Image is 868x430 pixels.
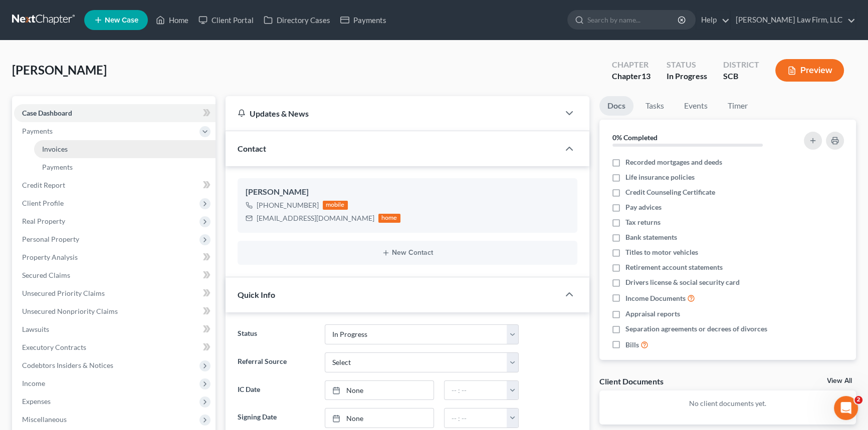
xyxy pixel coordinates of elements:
span: Payments [22,127,53,135]
a: Property Analysis [14,248,215,266]
span: 2 [854,396,862,404]
span: Case Dashboard [22,109,72,117]
label: Status [233,324,320,344]
a: Timer [720,96,756,116]
a: Lawsuits [14,320,215,338]
span: Unsecured Priority Claims [22,289,105,297]
div: [PERSON_NAME] [246,186,569,198]
a: Invoices [34,140,215,158]
div: home [378,214,400,223]
a: None [325,381,433,400]
a: Case Dashboard [14,104,215,122]
span: Separation agreements or decrees of divorces [625,324,767,334]
input: Search by name... [587,11,679,29]
span: Property Analysis [22,253,78,261]
div: [PHONE_NUMBER] [257,200,319,210]
a: Executory Contracts [14,338,215,356]
div: Updates & News [238,108,547,119]
label: Signing Date [233,408,320,428]
a: Unsecured Priority Claims [14,284,215,302]
a: Directory Cases [259,11,335,29]
span: Drivers license & social security card [625,277,740,287]
div: [EMAIL_ADDRESS][DOMAIN_NAME] [257,213,374,223]
span: Pay advices [625,202,662,212]
span: Expenses [22,397,51,405]
div: Chapter [612,59,650,71]
a: Docs [599,96,633,116]
span: Payments [42,163,73,171]
span: Executory Contracts [22,343,86,351]
span: Titles to motor vehicles [625,247,698,257]
label: IC Date [233,380,320,400]
p: No client documents yet. [607,398,848,408]
iframe: Intercom live chat [834,396,858,420]
span: Codebtors Insiders & Notices [22,361,113,369]
span: Contact [238,144,266,153]
div: District [723,59,759,71]
a: None [325,408,433,427]
a: Payments [34,158,215,176]
a: Client Portal [193,11,259,29]
a: Unsecured Nonpriority Claims [14,302,215,320]
span: New Case [105,17,138,24]
span: Personal Property [22,235,79,243]
a: Payments [335,11,391,29]
button: New Contact [246,249,569,257]
span: Bank statements [625,232,677,242]
input: -- : -- [445,381,508,400]
div: SCB [723,71,759,82]
a: Help [696,11,730,29]
span: Real Property [22,217,65,225]
span: Life insurance policies [625,172,695,182]
a: Credit Report [14,176,215,194]
a: View All [827,377,852,384]
span: Client Profile [22,199,64,207]
a: Tasks [637,96,672,116]
strong: 0% Completed [612,133,658,142]
span: Secured Claims [22,271,70,279]
span: Credit Counseling Certificate [625,187,715,197]
div: Client Documents [599,376,664,386]
span: Appraisal reports [625,309,680,319]
a: Secured Claims [14,266,215,284]
span: Lawsuits [22,325,49,333]
span: Quick Info [238,290,275,299]
span: Recorded mortgages and deeds [625,157,722,167]
span: Tax returns [625,217,661,227]
a: [PERSON_NAME] Law Firm, LLC [731,11,855,29]
div: Chapter [612,71,650,82]
span: Bills [625,340,639,350]
label: Referral Source [233,352,320,372]
span: 13 [641,71,650,81]
span: Income Documents [625,293,686,303]
div: mobile [323,201,348,210]
input: -- : -- [445,408,508,427]
a: Events [676,96,716,116]
span: [PERSON_NAME] [12,63,107,77]
button: Preview [775,59,844,82]
a: Home [151,11,193,29]
div: In Progress [667,71,707,82]
span: Credit Report [22,181,65,189]
span: Miscellaneous [22,415,67,423]
div: Status [667,59,707,71]
span: Retirement account statements [625,262,723,272]
span: Unsecured Nonpriority Claims [22,307,118,315]
span: Invoices [42,145,68,153]
span: Income [22,379,45,387]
